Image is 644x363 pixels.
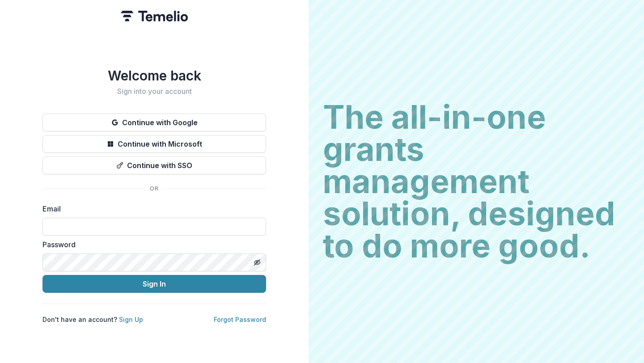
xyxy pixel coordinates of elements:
[42,68,266,84] h1: Welcome back
[42,239,261,250] label: Password
[121,11,188,21] img: Temelio
[42,114,266,131] button: Continue with Google
[42,135,266,153] button: Continue with Microsoft
[42,156,266,174] button: Continue with SSO
[214,316,266,323] a: Forgot Password
[250,255,264,270] button: Toggle password visibility
[42,275,266,293] button: Sign In
[42,315,143,324] p: Don't have an account?
[42,87,266,96] h2: Sign into your account
[42,203,261,214] label: Email
[119,316,143,323] a: Sign Up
